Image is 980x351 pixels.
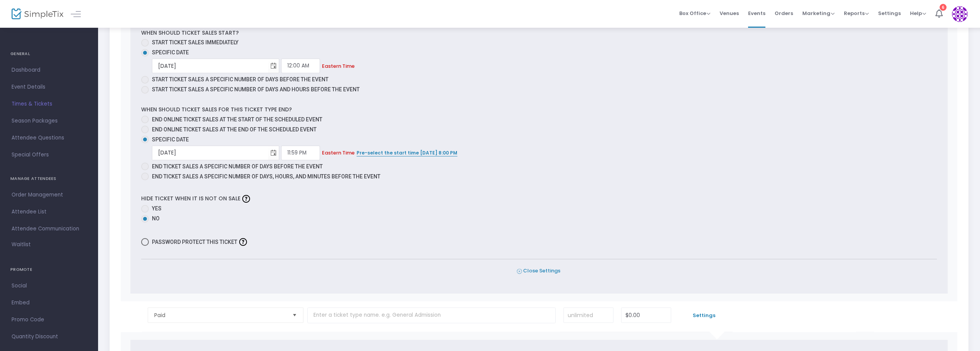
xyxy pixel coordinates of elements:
[10,262,88,277] h4: PROMOTE
[149,215,160,223] span: No
[154,311,287,319] span: Paid
[910,10,926,17] span: Help
[12,298,87,308] span: Embed
[517,267,560,275] span: Close Settings
[564,308,613,322] input: unlimited
[940,4,947,11] div: 6
[878,3,901,23] span: Settings
[775,3,793,23] span: Orders
[149,205,162,213] span: Yes
[281,146,320,160] input: End Time
[802,10,835,17] span: Marketing
[12,99,87,109] span: Times & Tickets
[242,195,250,203] img: question-mark
[268,58,279,74] button: Toggle calendar
[239,238,247,246] img: question-mark
[748,3,765,23] span: Events
[12,150,87,160] span: Special Offers
[268,145,279,161] button: Toggle calendar
[12,190,87,200] span: Order Management
[152,86,360,92] span: Start ticket sales a specific number of days and hours before the event
[152,126,317,133] span: End online ticket sales at the end of the scheduled event
[10,171,88,186] h4: MANAGE ATTENDEES
[12,82,87,92] span: Event Details
[141,29,239,37] label: When should ticket sales start?
[12,315,87,325] span: Promo Code
[152,237,237,247] span: Password protect this ticket
[12,207,87,217] span: Attendee List
[844,10,869,17] span: Reports
[720,3,739,23] span: Venues
[357,149,457,156] span: Pre-select the start time [DATE] 8:00 PM
[12,332,87,342] span: Quantity Discount
[152,173,380,180] span: End ticket sales a specific number of days, hours, and minutes before the event
[307,307,556,323] input: Enter a ticket type name. e.g. General Admission
[152,76,328,82] span: Start ticket sales a specific number of days before the event
[12,241,31,249] span: Waitlist
[141,106,292,114] label: When should ticket sales for this ticket type end?
[622,308,671,322] input: Price
[281,59,320,73] input: Start Time
[152,136,189,143] span: Specific Date
[289,308,300,322] button: Select
[12,133,87,143] span: Attendee Questions
[152,145,268,161] input: End Date
[679,10,710,17] span: Box Office
[141,193,252,205] label: Hide ticket when it is not on sale
[322,62,355,70] span: Eastern Time
[10,46,88,62] h4: GENERAL
[152,163,323,170] span: End ticket sales a specific number of days before the event
[12,65,87,75] span: Dashboard
[12,224,87,234] span: Attendee Communication
[12,116,87,126] span: Season Packages
[152,49,189,55] span: Specific Date
[152,116,322,123] span: End online ticket sales at the start of the scheduled event
[152,58,268,74] input: Start Date
[679,312,729,319] span: Settings
[152,39,238,45] span: Start ticket sales immediately
[322,149,355,156] span: Eastern Time
[12,281,87,291] span: Social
